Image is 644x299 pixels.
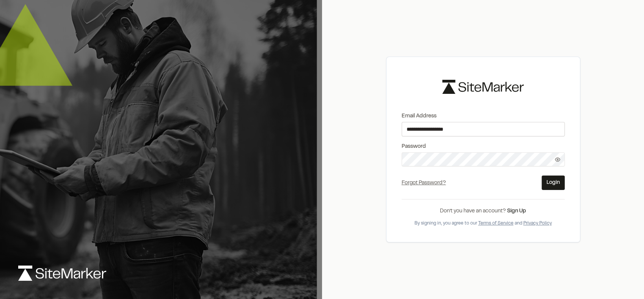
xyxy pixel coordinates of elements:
div: By signing in, you agree to our and [402,220,565,227]
button: Terms of Service [478,220,514,227]
a: Forgot Password? [402,181,446,185]
button: Login [542,176,565,190]
label: Email Address [402,112,565,120]
button: Privacy Policy [523,220,552,227]
a: Sign Up [507,209,526,214]
img: logo-white-rebrand.svg [18,266,106,281]
label: Password [402,142,565,151]
img: logo-black-rebrand.svg [442,80,524,94]
div: Don’t you have an account? [402,207,565,215]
